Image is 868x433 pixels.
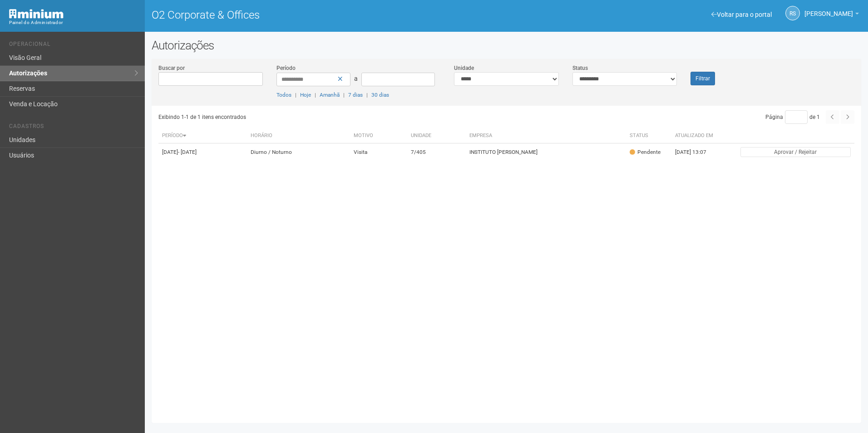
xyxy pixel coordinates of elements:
[371,92,389,98] a: 30 dias
[152,9,500,21] h1: O2 Corporate & Offices
[158,64,185,72] label: Buscar por
[407,143,466,161] td: 7/405
[626,128,671,143] th: Status
[354,75,358,82] span: a
[158,128,247,143] th: Período
[158,143,247,161] td: [DATE]
[366,92,368,98] span: |
[9,9,64,19] img: Minium
[572,64,588,72] label: Status
[671,143,721,161] td: [DATE] 13:07
[350,128,407,143] th: Motivo
[740,147,851,157] button: Aprovar / Rejeitar
[711,11,772,18] a: Voltar para o portal
[178,149,197,155] span: - [DATE]
[9,19,138,27] div: Painel do Administrador
[466,143,626,161] td: INSTITUTO [PERSON_NAME]
[804,11,859,19] a: [PERSON_NAME]
[343,92,345,98] span: |
[466,128,626,143] th: Empresa
[247,143,350,161] td: Diurno / Noturno
[350,143,407,161] td: Visita
[295,92,296,98] span: |
[300,92,311,98] a: Hoje
[785,6,800,20] a: RS
[348,92,363,98] a: 7 dias
[276,92,291,98] a: Todos
[630,148,661,156] div: Pendente
[9,123,138,133] li: Cadastros
[690,72,715,85] button: Filtrar
[152,39,861,52] h2: Autorizações
[454,64,474,72] label: Unidade
[276,64,296,72] label: Período
[407,128,466,143] th: Unidade
[9,41,138,50] li: Operacional
[315,92,316,98] span: |
[247,128,350,143] th: Horário
[158,110,503,124] div: Exibindo 1-1 de 1 itens encontrados
[320,92,340,98] a: Amanhã
[804,1,853,17] span: Rayssa Soares Ribeiro
[765,114,820,120] span: Página de 1
[671,128,721,143] th: Atualizado em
